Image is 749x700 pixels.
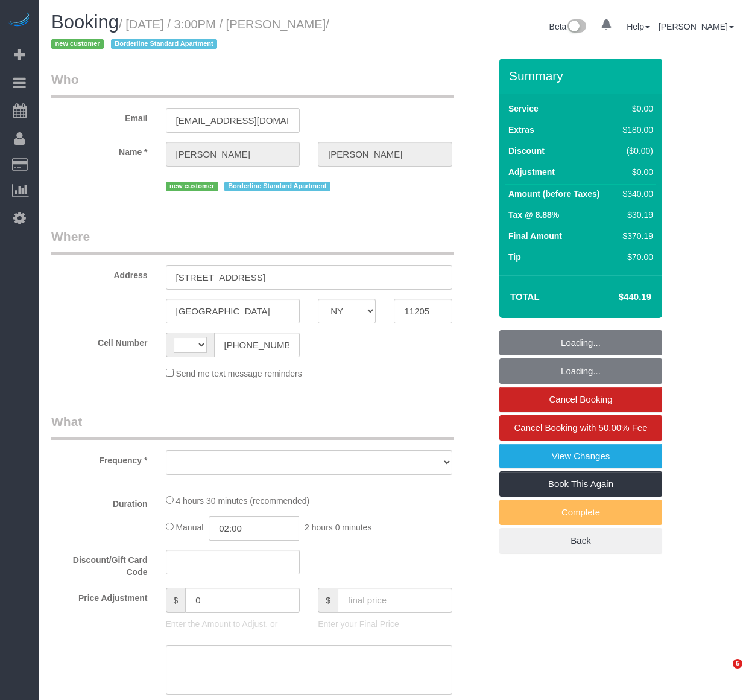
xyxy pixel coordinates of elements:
legend: What [51,413,454,440]
div: $30.19 [618,209,653,221]
p: Enter the Amount to Adjust, or [166,618,300,630]
label: Discount [508,145,545,157]
label: Name * [42,142,157,158]
h4: $440.19 [583,292,651,302]
div: ($0.00) [618,145,653,157]
label: Final Amount [508,230,562,242]
label: Cell Number [42,332,157,349]
label: Discount/Gift Card Code [42,550,157,578]
input: Email [166,108,300,133]
a: [PERSON_NAME] [659,22,734,31]
div: $180.00 [618,124,653,136]
span: Borderline Standard Apartment [111,39,218,49]
label: Service [508,103,539,115]
img: New interface [566,19,586,35]
span: $ [166,588,186,612]
div: $70.00 [618,251,653,263]
p: Enter your Final Price [318,618,452,630]
div: $370.19 [618,230,653,242]
img: Automaid Logo [7,12,31,29]
label: Address [42,265,157,281]
input: Last Name [318,142,452,167]
span: Manual [175,523,203,532]
label: Email [42,108,157,124]
input: final price [338,588,452,612]
span: 2 hours 0 minutes [305,523,371,532]
div: $0.00 [618,103,653,115]
label: Tax @ 8.88% [508,209,559,221]
span: Send me text message reminders [175,369,302,378]
span: / [51,17,329,51]
span: new customer [166,182,218,191]
input: City [166,299,300,323]
a: Help [627,22,650,31]
label: Frequency * [42,450,157,466]
div: $340.00 [618,188,653,200]
input: First Name [166,142,300,167]
strong: Total [510,291,540,302]
label: Duration [42,494,157,510]
span: Cancel Booking with 50.00% Fee [514,422,648,433]
span: 4 hours 30 minutes (recommended) [175,496,309,506]
span: new customer [51,39,104,49]
input: Zip Code [394,299,452,323]
label: Tip [508,251,521,263]
h3: Summary [509,69,656,83]
iframe: Intercom live chat [708,659,737,688]
a: Back [499,528,662,553]
label: Amount (before Taxes) [508,188,599,200]
span: 6 [733,659,742,669]
legend: Where [51,227,454,255]
span: $ [318,588,338,612]
div: $0.00 [618,166,653,178]
span: Borderline Standard Apartment [224,182,331,191]
input: Cell Number [214,332,300,357]
legend: Who [51,71,454,98]
a: Cancel Booking [499,387,662,412]
label: Extras [508,124,534,136]
label: Price Adjustment [42,588,157,604]
a: Beta [549,22,587,31]
small: / [DATE] / 3:00PM / [PERSON_NAME] [51,17,329,51]
a: Cancel Booking with 50.00% Fee [499,415,662,441]
a: Book This Again [499,471,662,497]
a: View Changes [499,444,662,469]
span: Booking [51,11,119,33]
label: Adjustment [508,166,555,178]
